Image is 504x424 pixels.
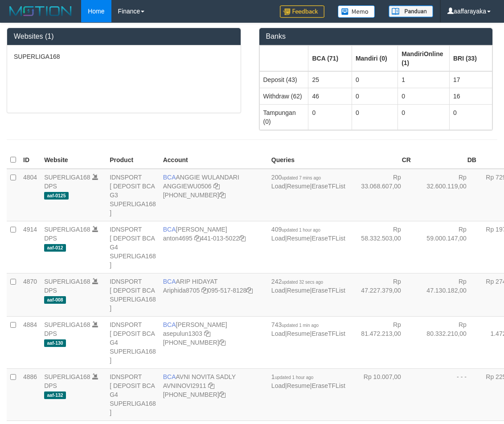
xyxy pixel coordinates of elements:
[349,368,414,420] td: Rp 10.007,00
[414,151,480,169] th: DB
[311,287,345,294] a: EraseTFList
[7,4,74,18] img: MOTION_logo.png
[44,391,66,399] span: aaf-132
[163,382,206,389] a: AVNINOVI2911
[44,174,90,181] a: SUPERLIGA168
[352,88,397,104] td: 0
[20,368,41,420] td: 4886
[44,226,90,233] a: SUPERLIGA168
[160,316,268,368] td: [PERSON_NAME] [PHONE_NUMBER]
[287,382,310,389] a: Resume
[271,174,345,190] span: | |
[398,88,450,104] td: 0
[163,235,193,242] a: anton4695
[41,316,106,368] td: DPS
[163,278,176,285] span: BCA
[398,104,450,130] td: 0
[106,273,160,316] td: IDNSPORT [ DEPOSIT BCA SUPERLIGA168 ]
[414,368,480,420] td: - - -
[163,330,202,337] a: asepulun1303
[219,391,225,398] a: Copy 4062280135 to clipboard
[259,88,308,104] td: Withdraw (62)
[204,330,210,337] a: Copy asepulun1303 to clipboard
[20,151,41,169] th: ID
[41,151,106,169] th: Website
[163,287,200,294] a: Ariphida8705
[201,287,208,294] a: Copy Ariphida8705 to clipboard
[271,287,285,294] a: Load
[389,5,433,17] img: panduan.png
[20,221,41,273] td: 4914
[398,45,450,71] th: Group: activate to sort column ascending
[41,273,106,316] td: DPS
[271,321,319,328] span: 743
[414,273,480,316] td: Rp 47.130.182,00
[352,104,397,130] td: 0
[213,183,220,190] a: Copy ANGGIEWU0506 to clipboard
[338,5,375,18] img: Button%20Memo.svg
[449,71,492,88] td: 17
[308,104,352,130] td: 0
[106,316,160,368] td: IDNSPORT [ DEPOSIT BCA G4 SUPERLIGA168 ]
[308,88,352,104] td: 46
[219,192,225,199] a: Copy 4062213373 to clipboard
[259,45,308,71] th: Group: activate to sort column ascending
[352,71,397,88] td: 0
[266,33,486,41] h3: Banks
[163,183,212,190] a: ANGGIEWU0506
[414,316,480,368] td: Rp 80.332.210,00
[20,316,41,368] td: 4884
[41,368,106,420] td: DPS
[44,321,90,328] a: SUPERLIGA168
[44,192,69,200] span: aaf-0125
[271,321,345,337] span: | |
[163,373,176,380] span: BCA
[352,45,397,71] th: Group: activate to sort column ascending
[271,330,285,337] a: Load
[271,183,285,190] a: Load
[44,373,90,380] a: SUPERLIGA168
[41,221,106,273] td: DPS
[20,273,41,316] td: 4870
[311,382,345,389] a: EraseTFList
[282,228,320,232] span: updated 1 hour ago
[246,287,253,294] a: Copy 0955178128 to clipboard
[271,278,345,294] span: | |
[282,280,323,285] span: updated 32 secs ago
[414,169,480,221] td: Rp 32.600.119,00
[259,104,308,130] td: Tampungan (0)
[271,373,314,380] span: 1
[287,235,310,242] a: Resume
[311,235,345,242] a: EraseTFList
[287,330,310,337] a: Resume
[449,104,492,130] td: 0
[163,174,176,181] span: BCA
[308,45,352,71] th: Group: activate to sort column ascending
[219,339,225,346] a: Copy 4062281875 to clipboard
[349,221,414,273] td: Rp 58.332.503,00
[268,151,349,169] th: Queries
[449,88,492,104] td: 16
[259,71,308,88] td: Deposit (43)
[271,174,321,181] span: 200
[271,226,345,242] span: | |
[106,151,160,169] th: Product
[41,169,106,221] td: DPS
[160,151,268,169] th: Account
[160,273,268,316] td: ARIP HIDAYAT 095-517-8128
[163,321,176,328] span: BCA
[44,244,66,252] span: aaf-012
[106,368,160,420] td: IDNSPORT [ DEPOSIT BCA G4 SUPERLIGA168 ]
[44,278,90,285] a: SUPERLIGA168
[414,221,480,273] td: Rp 59.000.147,00
[160,169,268,221] td: ANGGIE WULANDARI [PHONE_NUMBER]
[449,45,492,71] th: Group: activate to sort column ascending
[106,169,160,221] td: IDNSPORT [ DEPOSIT BCA G3 SUPERLIGA168 ]
[287,287,310,294] a: Resume
[44,339,66,347] span: aaf-130
[349,273,414,316] td: Rp 47.227.379,00
[208,382,214,389] a: Copy AVNINOVI2911 to clipboard
[14,52,234,61] p: SUPERLIGA168
[271,373,345,389] span: | |
[14,33,234,41] h3: Websites (1)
